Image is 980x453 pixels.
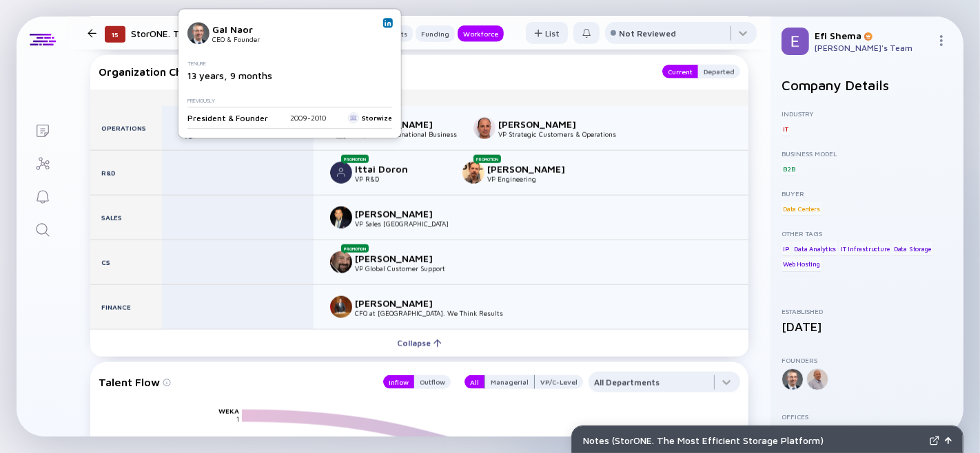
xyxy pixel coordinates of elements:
[383,375,414,389] button: Inflow
[236,416,239,424] text: 1
[782,257,821,271] div: Web Hosting
[936,35,947,46] img: Menu
[341,155,369,163] div: Promotion
[619,28,676,39] div: Not Reviewed
[414,375,451,389] button: Outflow
[330,251,352,273] img: Drew Calderone picture
[698,65,740,78] button: Departed
[90,329,748,357] button: Collapse
[782,77,952,93] h2: Company Details
[782,122,790,136] div: IT
[892,242,932,255] div: Data Storage
[355,309,503,317] div: CFO at [GEOGRAPHIC_DATA]. We Think Results
[341,244,369,253] div: Promotion
[782,307,952,315] div: Established
[314,94,748,102] div: VP/C-Levels
[458,27,504,41] div: Workforce
[290,114,326,122] div: 2009 - 2010
[416,25,455,42] button: Funding
[187,70,387,81] div: 13 years, 9 months
[330,207,352,229] img: Bill Cordero picture
[90,151,162,195] div: R&D
[473,155,501,163] div: Promotion
[218,408,239,416] text: WEKA
[793,242,837,255] div: Data Analytics
[945,437,952,444] img: Open Notes
[99,65,649,78] div: Organization Chart
[187,22,210,44] img: Gal Naor picture
[782,189,952,198] div: Buyer
[385,19,391,26] img: Gal Naor Linkedin Profile
[782,109,952,118] div: Industry
[782,162,796,176] div: B2B
[187,113,268,123] div: President & Founder
[355,175,446,183] div: VP R&D
[389,333,450,354] div: Collapse
[487,163,578,175] div: [PERSON_NAME]
[782,202,821,215] div: Data Centers
[105,26,125,43] div: 15
[485,375,534,389] div: Managerial
[355,220,449,228] div: VP Sales [GEOGRAPHIC_DATA]
[465,375,484,389] button: All
[583,434,924,446] div: Notes ( StorONE. The Most Efficient Storage Platform )
[131,25,358,42] div: StorONE. The Most Efficient Storage Platform
[355,253,446,264] div: [PERSON_NAME]
[212,35,303,43] div: CEO & Founder
[815,30,930,41] div: Efi Shema
[17,146,68,179] a: Investor Map
[90,106,162,150] div: Operations
[535,375,583,389] button: VP/C-Level
[782,242,791,255] div: IP
[487,175,578,183] div: VP Engineering
[355,264,446,273] div: VP Global Customer Support
[17,179,68,212] a: Reminders
[782,229,952,238] div: Other Tags
[782,356,952,364] div: Founders
[458,25,504,42] button: Workforce
[17,113,68,146] a: Lists
[355,163,446,175] div: Ittai Doron
[930,436,939,445] img: Expand Notes
[498,118,589,130] div: [PERSON_NAME]
[416,27,455,41] div: Funding
[815,43,930,53] div: [PERSON_NAME]'s Team
[473,117,496,139] img: Guy Loewenberg picture
[187,98,387,104] div: Previously
[90,196,162,240] div: Sales
[330,162,352,184] img: Ittai Doron picture
[839,242,891,255] div: IT Infrastructure
[526,22,568,44] button: List
[90,240,162,284] div: CS
[355,297,446,309] div: [PERSON_NAME]
[99,372,369,392] div: Talent Flow
[90,285,162,329] div: Finance
[782,412,952,421] div: Offices
[782,319,952,334] div: [DATE]
[782,149,952,158] div: Business Model
[462,162,484,184] img: Gal Turchinski picture
[330,296,352,318] img: Dror Sordo picture
[498,130,616,138] div: VP Strategic Customers & Operations
[355,208,446,220] div: [PERSON_NAME]
[662,65,698,78] button: Current
[782,28,809,55] img: Efi Profile Picture
[162,94,314,102] div: Founders
[355,130,457,138] div: Evp & GM Intenational Business
[17,212,68,245] a: Search
[484,375,535,389] button: Managerial
[212,23,303,35] div: Gal Naor
[187,61,387,67] div: Tenure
